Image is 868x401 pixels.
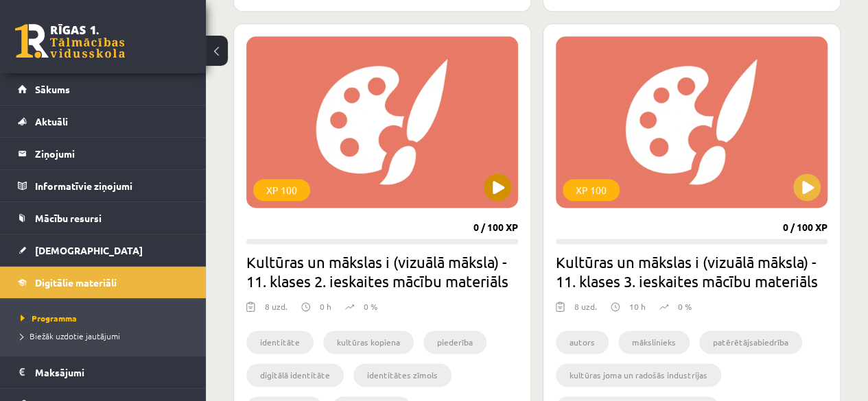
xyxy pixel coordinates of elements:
legend: Ziņojumi [35,138,189,169]
p: 0 % [364,300,377,313]
li: patērētājsabiedrība [699,330,802,354]
a: Programma [21,312,192,324]
h2: Kultūras un mākslas i (vizuālā māksla) - 11. klases 2. ieskaites mācību materiāls [246,252,518,291]
p: 0 h [320,300,331,313]
span: Biežāk uzdotie jautājumi [21,330,120,341]
a: Informatīvie ziņojumi [18,170,189,202]
li: kultūras joma un radošās industrijas [556,363,721,387]
span: Programma [21,313,77,324]
li: kultūras kopiena [323,330,414,354]
h2: Kultūras un mākslas i (vizuālā māksla) - 11. klases 3. ieskaites mācību materiāls [556,252,828,291]
div: XP 100 [253,179,310,201]
a: Rīgas 1. Tālmācības vidusskola [15,24,125,58]
a: Sākums [18,73,189,105]
li: identitāte [246,330,314,354]
a: Ziņojumi [18,138,189,169]
div: 8 uzd. [574,300,597,321]
span: Mācību resursi [35,212,102,224]
a: Maksājumi [18,356,189,388]
a: [DEMOGRAPHIC_DATA] [18,234,189,266]
span: [DEMOGRAPHIC_DATA] [35,244,143,256]
a: Biežāk uzdotie jautājumi [21,330,192,342]
a: Digitālie materiāli [18,267,189,298]
div: XP 100 [563,179,620,201]
li: autors [556,330,609,354]
a: Mācību resursi [18,202,189,234]
li: mākslinieks [618,330,690,354]
legend: Maksājumi [35,356,189,388]
span: Aktuāli [35,115,68,127]
span: Sākums [35,83,70,95]
div: 8 uzd. [265,300,288,321]
p: 10 h [629,300,646,313]
li: identitātes zīmols [353,363,451,387]
li: digitālā identitāte [246,363,344,387]
li: piederība [423,330,486,354]
p: 0 % [678,300,692,313]
span: Digitālie materiāli [35,276,117,289]
a: Aktuāli [18,106,189,137]
legend: Informatīvie ziņojumi [35,170,189,202]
